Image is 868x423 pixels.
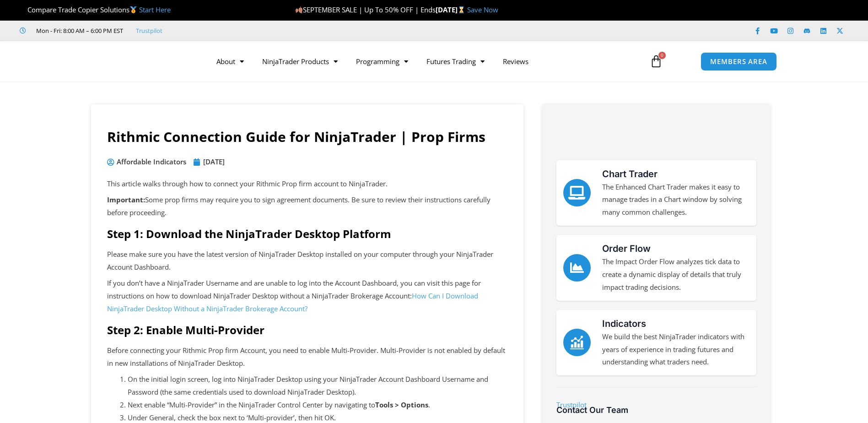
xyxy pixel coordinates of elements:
[107,344,507,370] p: Before connecting your Rithmic Prop firm Account, you need to enable Multi-Provider. Multi-Provid...
[436,5,467,14] strong: [DATE]
[114,156,186,168] span: Affordable Indicators
[458,6,465,13] img: ⌛
[107,127,507,146] h1: Rithmic Connection Guide for NinjaTrader | Prop Firms
[107,194,507,219] p: Some prop firms may require you to sign agreement documents. Be sure to review their instructions...
[107,195,145,204] strong: Important:
[207,51,253,72] a: About
[375,400,428,409] strong: Tools > Options
[563,179,591,206] a: Chart Trader
[494,51,538,72] a: Reviews
[602,318,646,329] a: Indicators
[128,373,507,399] li: On the initial login screen, log into NinjaTrader Desktop using your NinjaTrader Account Dashboar...
[658,52,666,59] span: 0
[107,323,507,337] h2: Step 2: Enable Multi-Provider
[563,254,591,282] a: Order Flow
[130,6,137,13] img: 🥇
[710,58,767,65] span: MEMBERS AREA
[296,6,302,13] img: 🍂
[20,6,27,13] img: 🏆
[602,243,651,254] a: Order Flow
[91,45,189,78] img: LogoAI | Affordable Indicators – NinjaTrader
[34,25,123,36] span: Mon - Fri: 8:00 AM – 6:00 PM EST
[107,248,507,274] p: Please make sure you have the latest version of NinjaTrader Desktop installed on your computer th...
[602,168,658,179] a: Chart Trader
[467,5,498,14] a: Save Now
[20,5,171,14] span: Compare Trade Copier Solutions
[602,255,749,294] p: The Impact Order Flow analyzes tick data to create a dynamic display of details that truly impact...
[636,48,676,75] a: 0
[602,181,749,219] p: The Enhanced Chart Trader makes it easy to manage trades in a Chart window by solving many common...
[295,5,436,14] span: SEPTEMBER SALE | Up To 50% OFF | Ends
[602,331,749,369] p: We build the best NinjaTrader indicators with years of experience in trading futures and understa...
[556,400,587,409] a: Trustpilot
[563,329,591,356] a: Indicators
[253,51,347,72] a: NinjaTrader Products
[566,120,746,146] img: NinjaTrader Logo | Affordable Indicators – NinjaTrader
[136,27,162,35] a: Trustpilot
[107,291,478,313] a: How Can I Download NinjaTrader Desktop Without a NinjaTrader Brokerage Account?
[556,405,756,415] h3: Contact Our Team
[347,51,417,72] a: Programming
[107,277,507,315] p: If you don’t have a NinjaTrader Username and are unable to log into the Account Dashboard, you ca...
[107,227,507,241] h2: Step 1: Download the NinjaTrader Desktop Platform
[128,399,507,412] li: Next enable “Multi-Provider” in the NinjaTrader Control Center by navigating to .
[139,5,171,14] a: Start Here
[107,178,507,190] p: This article walks through how to connect your Rithmic Prop firm account to NinjaTrader.
[417,51,494,72] a: Futures Trading
[207,51,639,72] nav: Menu
[203,157,225,166] time: [DATE]
[701,52,777,71] a: MEMBERS AREA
